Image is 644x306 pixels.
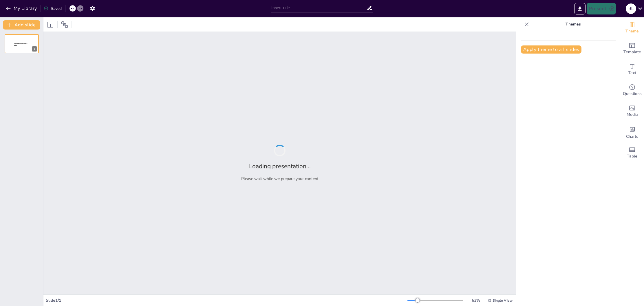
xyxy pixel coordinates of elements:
div: 1 [32,46,37,52]
div: Add text boxes [621,59,644,80]
button: Export to PowerPoint [574,3,586,14]
div: Add images, graphics, shapes or video [621,101,644,122]
div: 63 % [469,298,483,303]
span: Charts [626,133,638,140]
p: Themes [531,17,615,31]
div: Add a table [621,142,644,163]
span: Position [61,21,68,28]
div: Change the overall theme [621,17,644,38]
span: Sendsteps presentation editor [14,43,27,46]
div: Add ready made slides [621,38,644,59]
button: b l [626,3,636,14]
div: Layout [46,20,55,29]
button: Add slide [3,20,40,30]
p: Please wait while we prepare your content [241,176,319,182]
button: Present [587,3,616,14]
h2: Loading presentation... [249,162,311,170]
span: Table [627,153,637,160]
span: Single View [493,298,513,303]
span: Template [623,49,641,55]
button: My Library [4,4,39,13]
input: Insert title [271,4,367,12]
span: Questions [623,91,642,97]
div: 1 [5,34,39,53]
div: Saved [44,6,62,11]
div: Slide 1 / 1 [46,298,407,303]
span: Theme [625,28,639,34]
span: Text [628,70,636,76]
span: Media [627,111,638,118]
button: Apply theme to all slides [521,45,581,54]
div: Get real-time input from your audience [621,80,644,101]
div: b l [626,3,636,14]
div: Add charts and graphs [621,122,644,142]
